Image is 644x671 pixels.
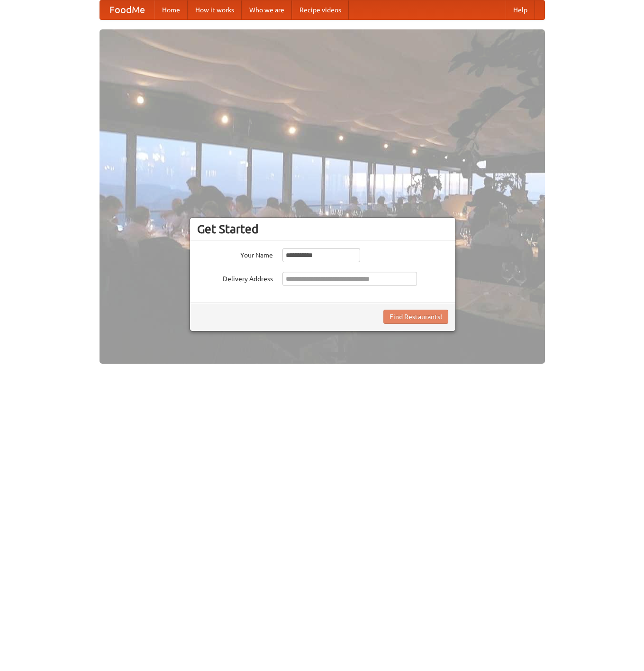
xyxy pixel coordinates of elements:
[188,0,242,19] a: How it works
[100,0,154,19] a: FoodMe
[154,0,188,19] a: Home
[383,310,448,324] button: Find Restaurants!
[242,0,292,19] a: Who we are
[292,0,349,19] a: Recipe videos
[197,248,273,260] label: Your Name
[197,222,448,236] h3: Get Started
[197,272,273,284] label: Delivery Address
[506,0,535,19] a: Help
